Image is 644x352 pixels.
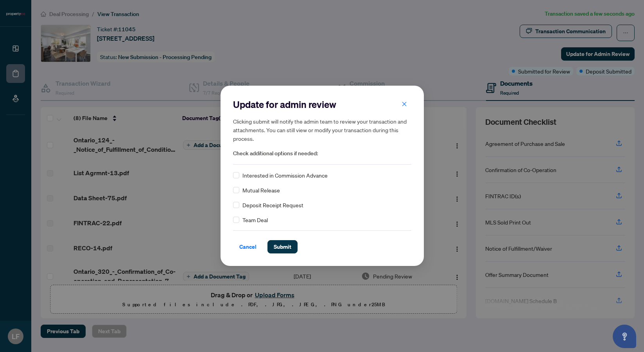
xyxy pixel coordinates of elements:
span: Check additional options if needed: [233,149,411,158]
span: Interested in Commission Advance [242,171,328,180]
h2: Update for admin review [233,98,411,111]
h5: Clicking submit will notify the admin team to review your transaction and attachments. You can st... [233,117,411,143]
span: Team Deal [242,216,268,224]
button: Open asap [613,325,636,348]
span: Deposit Receipt Request [242,201,303,210]
span: close [402,101,407,107]
span: Cancel [239,241,257,253]
button: Cancel [233,241,263,254]
span: Mutual Release [242,186,280,195]
span: Submit [274,241,291,253]
button: Submit [267,241,298,254]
